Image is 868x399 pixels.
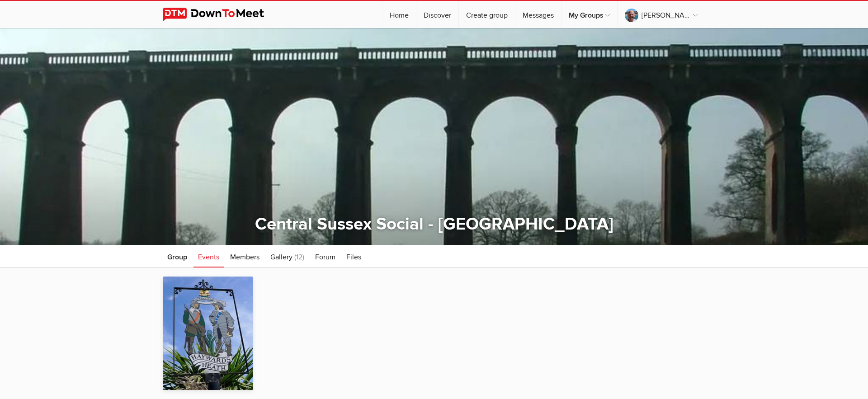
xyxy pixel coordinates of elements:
span: Events [198,253,219,262]
a: Messages [515,1,561,28]
span: Members [230,253,259,262]
a: Files [342,245,366,268]
a: [PERSON_NAME] [618,1,705,28]
a: My Groups [561,1,617,28]
a: Discover [416,1,458,28]
a: Events [193,245,224,268]
span: Group [167,253,187,262]
span: Gallery [270,253,292,262]
a: Forum [311,245,340,268]
a: Group [163,245,192,268]
a: Home [382,1,416,28]
a: Members [226,245,264,268]
img: DownToMeet [163,8,278,21]
img: Central Sussex Social - Haywards Heath [163,277,253,390]
span: Files [346,253,361,262]
span: Forum [315,253,335,262]
span: (12) [294,253,304,262]
a: Central Sussex Social - [GEOGRAPHIC_DATA] [255,214,613,235]
a: Create group [459,1,515,28]
a: Gallery (12) [266,245,309,268]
